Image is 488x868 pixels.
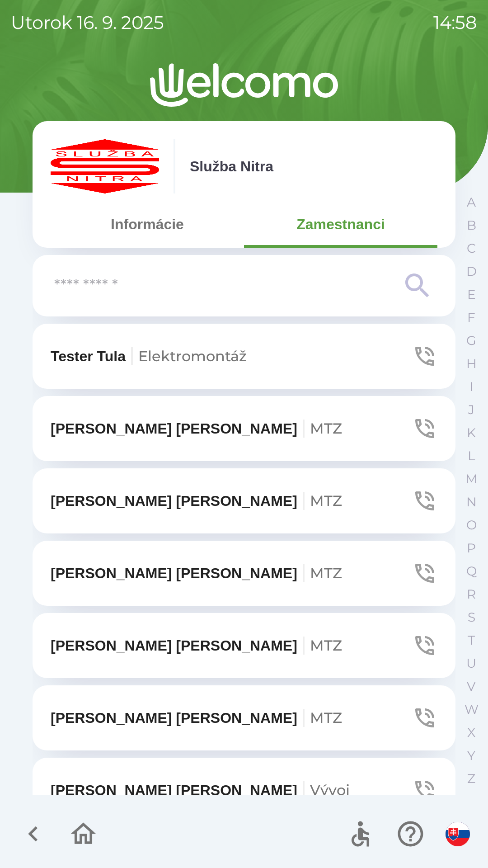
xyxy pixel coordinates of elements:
button: [PERSON_NAME] [PERSON_NAME]Vývoj [33,758,455,823]
p: 14:58 [433,9,477,36]
button: [PERSON_NAME] [PERSON_NAME]MTZ [33,396,455,461]
p: [PERSON_NAME] [PERSON_NAME] [51,635,342,656]
span: MTZ [310,709,342,726]
img: sk flag [446,822,470,846]
p: [PERSON_NAME] [PERSON_NAME] [51,418,342,439]
span: MTZ [310,492,342,509]
p: [PERSON_NAME] [PERSON_NAME] [51,562,342,584]
span: Vývoj [310,781,350,799]
span: MTZ [310,564,342,582]
p: [PERSON_NAME] [PERSON_NAME] [51,779,350,801]
button: [PERSON_NAME] [PERSON_NAME]MTZ [33,685,455,750]
button: [PERSON_NAME] [PERSON_NAME]MTZ [33,613,455,678]
img: c55f63fc-e714-4e15-be12-dfeb3df5ea30.png [51,139,159,193]
span: MTZ [310,637,342,654]
button: [PERSON_NAME] [PERSON_NAME]MTZ [33,541,455,606]
button: Informácie [51,208,244,241]
p: Služba Nitra [190,156,273,177]
span: MTZ [310,420,342,437]
p: [PERSON_NAME] [PERSON_NAME] [51,490,342,512]
span: Elektromontáž [138,347,247,365]
img: Logo [33,63,455,107]
p: utorok 16. 9. 2025 [11,9,164,36]
p: Tester Tula [51,345,247,367]
button: Zamestnanci [244,208,437,241]
p: [PERSON_NAME] [PERSON_NAME] [51,707,342,729]
button: Tester TulaElektromontáž [33,324,455,389]
button: [PERSON_NAME] [PERSON_NAME]MTZ [33,468,455,533]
